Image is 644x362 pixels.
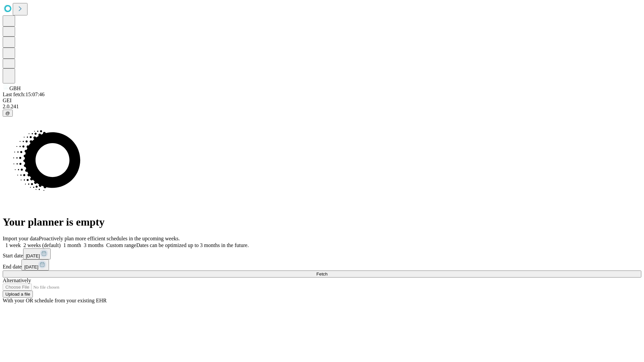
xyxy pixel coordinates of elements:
[5,242,21,248] span: 1 week
[39,236,180,241] span: Proactively plan more efficient schedules in the upcoming weeks.
[24,264,38,269] span: [DATE]
[84,242,104,248] span: 3 months
[3,98,641,104] div: GEI
[26,253,40,258] span: [DATE]
[23,248,51,259] button: [DATE]
[3,259,641,270] div: End date
[3,270,641,278] button: Fetch
[9,85,21,91] span: GBH
[21,259,49,270] button: [DATE]
[3,298,107,303] span: With your OR schedule from your existing EHR
[3,104,641,110] div: 2.0.241
[316,271,327,277] span: Fetch
[3,291,33,298] button: Upload a file
[23,242,61,248] span: 2 weeks (default)
[106,242,136,248] span: Custom range
[5,111,10,116] span: @
[136,242,249,248] span: Dates can be optimized up to 3 months in the future.
[3,216,641,228] h1: Your planner is empty
[63,242,81,248] span: 1 month
[3,236,39,241] span: Import your data
[3,92,45,97] span: Last fetch: 15:07:46
[3,278,31,283] span: Alternatively
[3,248,641,259] div: Start date
[3,110,13,117] button: @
